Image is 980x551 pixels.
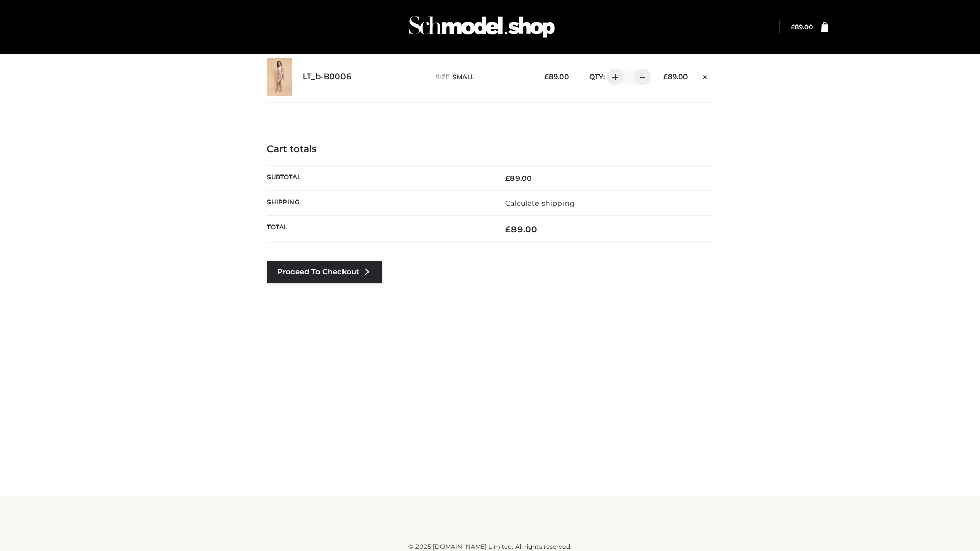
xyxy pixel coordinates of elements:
a: LT_b-B0006 [303,72,352,82]
img: Schmodel Admin 964 [405,7,558,47]
span: SMALL [453,73,474,81]
span: £ [791,23,795,31]
bdi: 89.00 [544,72,569,81]
bdi: 89.00 [791,23,813,31]
th: Total [267,216,490,243]
a: Remove this item [698,69,713,82]
p: size : [436,72,528,82]
a: £89.00 [791,23,813,31]
a: Calculate shipping [505,198,575,208]
span: £ [663,72,668,81]
span: £ [505,224,511,234]
span: £ [505,173,510,183]
th: Subtotal [267,165,490,190]
bdi: 89.00 [505,224,537,234]
span: £ [544,72,549,81]
th: Shipping [267,190,490,215]
h4: Cart totals [267,144,713,155]
a: Proceed to Checkout [267,261,382,283]
div: QTY: [579,69,647,85]
bdi: 89.00 [663,72,688,81]
bdi: 89.00 [505,173,532,183]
